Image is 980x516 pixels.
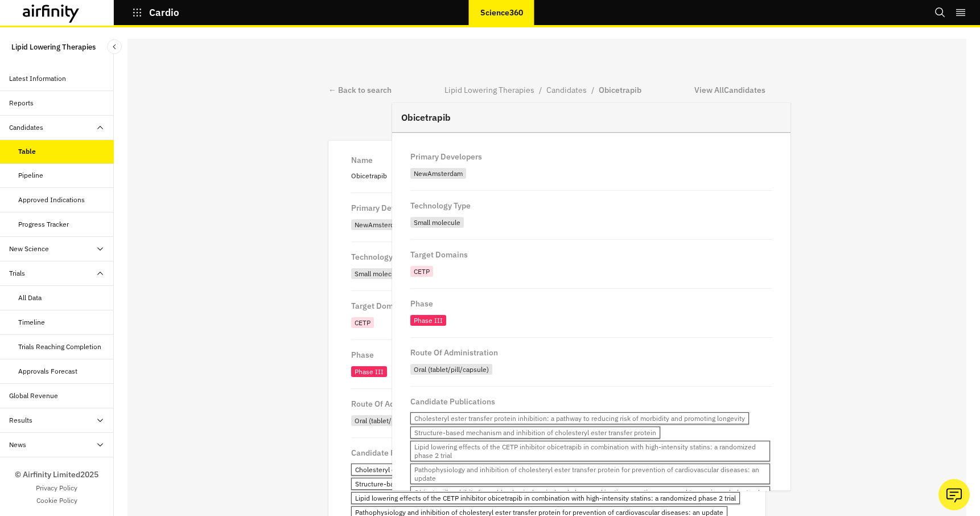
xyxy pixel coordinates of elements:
div: Small molecule [410,217,464,228]
div: Latest Information [9,73,66,84]
div: Target Domains [410,249,468,259]
div: Oral (tablet/pill/capsule) [410,364,492,375]
div: All Data [18,293,42,303]
div: Pipeline [18,170,43,181]
div: NewAmsterdam [410,168,466,179]
a: View AllCandidates [694,84,765,96]
div: Small molecule [410,214,772,230]
button: Close Sidebar [107,39,122,54]
div: Obicetrapib exhibits favorable physiochemical and pharmacokinetic properties compared to previous... [410,486,770,515]
div: Phase [351,349,374,359]
div: Lipid lowering effects of the CETP inhibitor obicetrapib in combination with high-intensity stati... [410,441,770,461]
a: Cholesteryl ester transfer protein inhibition: a pathway to reducing risk of morbidity and promot... [410,413,751,423]
span: / [539,84,542,96]
div: CETP [410,263,772,279]
a: Cookie Policy [36,495,77,506]
a: Pathophysiology and inhibition of cholesteryl ester transfer protein for prevention of cardiovasc... [410,473,772,483]
div: Candidates [9,122,43,133]
a: Cholesteryl ester transfer protein inhibition: a pathway to reducing risk of morbidity and promot... [351,464,692,474]
div: Route Of Administration [351,398,439,408]
div: Route Of Administration [410,347,498,357]
div: Pathophysiology and inhibition of cholesteryl ester transfer protein for prevention of cardiovasc... [410,464,770,484]
div: Technology Type [351,251,411,261]
div: Structure-based mechanism and inhibition of cholesteryl ester transfer protein [351,478,601,490]
div: Target Domains [351,300,409,310]
div: Cholesteryl ester transfer protein inhibition: a pathway to reducing risk of morbidity and promot... [351,464,690,476]
div: Approved Indications [18,195,85,205]
div: CETP [410,266,433,277]
div: CETP [351,314,743,330]
a: Candidates [546,84,587,96]
a: Structure-based mechanism and inhibition of cholesteryl ester transfer protein [410,427,662,437]
div: Results [9,415,32,425]
div: Candidate Publications [410,396,495,406]
h4: Obicetrapib [392,103,790,133]
div: Timeline [18,317,45,327]
div: Phase III [410,315,446,326]
p: Cardio [149,7,180,18]
button: Ask our analysts [938,479,970,510]
div: Phase III [351,366,387,377]
div: Global Revenue [9,391,58,401]
div: NewAmsterdam [410,165,772,181]
div: NewAmsterdam [351,216,743,232]
div: Progress Tracker [18,219,69,230]
h2: Obicetrapib [328,105,765,127]
div: Technology Type [410,200,471,210]
div: NewAmsterdam [351,219,407,230]
div: CETP [351,317,374,328]
div: Oral (tablet/pill/capsule) [351,412,743,428]
p: © Airfinity Limited 2025 [15,469,98,481]
a: Lipid lowering effects of the CETP inhibitor obicetrapib in combination with high-intensity stati... [351,493,742,503]
button: Cardio [132,3,180,22]
button: Search [934,3,946,22]
div: News [9,440,26,450]
div: Phase [410,298,433,308]
div: Phase III [351,363,743,379]
div: Oral (tablet/pill/capsule) [410,361,772,377]
p: Obicetrapib [599,84,641,96]
div: Small molecule [351,265,743,281]
nav: breadcrumb [444,84,641,96]
div: Reports [9,98,34,108]
div: Lipid lowering effects of the CETP inhibitor obicetrapib in combination with high-intensity stati... [351,492,740,504]
div: Small molecule [351,268,405,279]
p: Science360 [480,8,523,17]
div: Primary Developers [351,202,423,212]
p: Obicetrapib [351,169,743,183]
div: Table [18,146,36,157]
a: Structure-based mechanism and inhibition of cholesteryl ester transfer protein [351,478,603,489]
div: Name [351,154,373,164]
div: Oral (tablet/pill/capsule) [351,415,433,426]
div: New Science [9,244,49,254]
p: Lipid Lowering Therapies [11,36,96,58]
a: Lipid Lowering Therapies [444,84,534,96]
div: ← Back to search [328,84,392,96]
div: Primary Developers [410,151,482,161]
div: View All Candidates [694,84,765,96]
a: Lipid lowering effects of the CETP inhibitor obicetrapib in combination with high-intensity stati... [410,450,772,460]
div: Candidate Publications [351,447,436,457]
div: Trials [9,268,25,279]
a: Privacy Policy [36,483,77,493]
div: Cholesteryl ester transfer protein inhibition: a pathway to reducing risk of morbidity and promot... [410,412,749,424]
span: / [591,84,594,96]
div: Trials Reaching Completion [18,342,101,352]
div: Structure-based mechanism and inhibition of cholesteryl ester transfer protein [410,427,660,439]
div: Phase III [410,312,772,328]
div: Approvals Forecast [18,366,77,376]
